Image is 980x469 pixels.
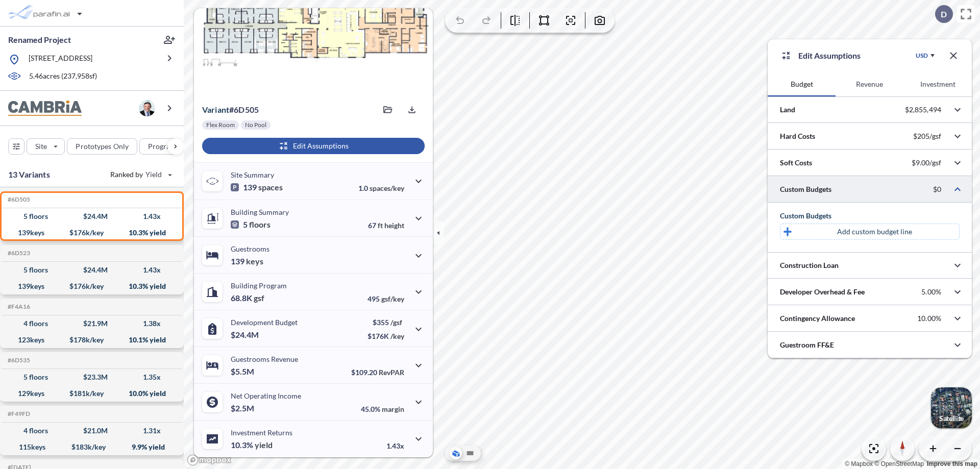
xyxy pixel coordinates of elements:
span: Variant [202,105,229,114]
span: /gsf [390,318,402,327]
p: No Pool [245,121,266,129]
p: # 6d505 [202,105,259,115]
p: Investment Returns [231,428,292,437]
span: spaces [258,182,283,192]
p: $2.5M [231,403,256,413]
a: Mapbox [845,460,873,467]
p: Net Operating Income [231,391,301,400]
p: Guestrooms [231,244,269,253]
button: Ranked by Yield [102,166,179,183]
p: Guestroom FF&E [780,340,834,350]
p: 495 [367,294,404,303]
button: Program [139,138,194,155]
button: Site [27,138,65,155]
p: Site [35,141,47,152]
p: 10.00% [917,314,941,323]
p: $205/gsf [913,132,941,141]
p: $176K [367,332,404,340]
p: Renamed Project [8,34,71,45]
p: 13 Variants [8,168,50,181]
p: Flex Room [206,121,235,129]
p: Site Summary [231,170,274,179]
p: $109.20 [351,368,404,377]
div: USD [916,52,928,60]
p: Construction Loan [780,260,839,270]
p: 5 [231,219,271,230]
button: Revenue [836,72,903,96]
p: Building Program [231,281,287,290]
p: Edit Assumptions [798,50,861,62]
img: user logo [139,100,155,116]
p: Contingency Allowance [780,313,855,324]
p: 5.46 acres ( 237,958 sf) [29,71,97,82]
p: Add custom budget line [837,227,912,237]
a: Mapbox homepage [187,454,232,466]
p: 68.8K [231,293,264,303]
p: 1.0 [358,184,404,192]
p: $2,855,494 [905,105,941,114]
h5: Click to copy the code [6,410,30,417]
span: height [384,221,404,230]
p: 67 [368,221,404,230]
div: Custom Budgets [780,211,960,221]
span: gsf [254,293,264,303]
p: 139 [231,182,283,192]
p: 10.3% [231,440,273,450]
p: 45.0% [361,405,404,413]
h5: Click to copy the code [6,196,30,203]
span: RevPAR [379,368,404,377]
button: Investment [904,72,972,96]
p: 1.43x [386,441,404,450]
p: $24.4M [231,330,260,340]
p: Satellite [939,414,964,423]
button: Site Plan [464,447,476,459]
p: Building Summary [231,208,289,216]
span: /key [390,332,404,340]
span: Yield [145,169,162,180]
span: yield [255,440,273,450]
button: Budget [768,72,836,96]
button: Add custom budget line [780,224,960,240]
p: Hard Costs [780,131,815,141]
p: Developer Overhead & Fee [780,287,865,297]
p: 5.00% [921,287,941,297]
h5: Click to copy the code [6,303,30,310]
p: Program [148,141,177,152]
a: Improve this map [927,460,977,467]
p: Prototypes Only [76,141,129,152]
p: Guestrooms Revenue [231,355,298,363]
p: Soft Costs [780,158,812,168]
p: $5.5M [231,366,256,377]
span: margin [382,405,404,413]
p: 139 [231,256,263,266]
img: Switcher Image [931,387,972,428]
button: Prototypes Only [67,138,137,155]
span: floors [249,219,271,230]
button: Switcher ImageSatellite [931,387,972,428]
button: Aerial View [450,447,462,459]
span: ft [378,221,383,230]
span: gsf/key [381,294,404,303]
h5: Click to copy the code [6,357,30,364]
span: spaces/key [370,184,404,192]
h5: Click to copy the code [6,250,30,257]
p: [STREET_ADDRESS] [29,53,92,66]
p: Land [780,105,795,115]
p: D [941,10,947,19]
p: $355 [367,318,404,327]
p: $9.00/gsf [912,158,941,167]
a: OpenStreetMap [874,460,924,467]
button: Edit Assumptions [202,138,425,154]
p: Development Budget [231,318,298,327]
img: BrandImage [8,101,82,116]
span: keys [246,256,263,266]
